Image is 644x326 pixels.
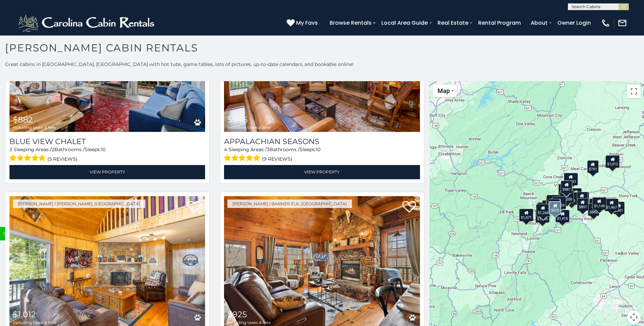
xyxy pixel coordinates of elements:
div: $1,351 [563,173,578,186]
div: $1,200 [560,190,574,203]
div: $1,471 [519,209,533,222]
span: 4 [224,146,227,153]
span: including taxes & fees [227,320,271,325]
a: [PERSON_NAME] / Banner Elk, [GEOGRAPHIC_DATA] [227,200,352,208]
a: Add to favorites [402,200,416,214]
img: phone-regular-white.png [601,18,610,28]
button: Toggle fullscreen view [627,85,641,98]
span: Map [438,87,450,94]
div: $897 [577,198,588,211]
div: $1,029 [552,196,566,209]
div: $1,111 [558,184,572,197]
div: $908 [570,188,582,201]
a: Add to favorites [187,200,201,214]
a: Browse Rentals [326,17,375,29]
div: $981 [613,202,625,214]
a: Owner Login [554,17,594,29]
a: Local Area Guide [378,17,431,29]
div: $987 [561,181,572,193]
a: View Property [9,165,205,179]
a: Appalachian Seasons [224,137,420,146]
a: My Favs [287,19,319,27]
span: 10 [316,146,320,153]
div: $1,415 [555,210,570,223]
span: including taxes & fees [13,320,56,325]
span: 3 [9,146,12,153]
div: Sleeping Areas / Bathrooms / Sleeps: [224,146,420,163]
div: Sleeping Areas / Bathrooms / Sleeps: [9,146,205,163]
div: $751 [587,160,598,173]
div: $1,290 [537,202,552,215]
div: $981 [576,192,588,205]
div: $1,397 [558,184,572,196]
img: mail-regular-white.png [618,18,627,28]
div: $945 [549,199,560,212]
a: Rental Program [475,17,524,29]
div: $1,532 [547,195,561,208]
a: Blue View Chalet [9,137,205,146]
a: About [527,17,551,29]
span: (5 reviews) [47,155,77,163]
span: My Favs [296,19,318,27]
span: including taxes & fees [227,125,271,130]
div: $1,281 [575,192,589,205]
div: $1,149 [592,197,606,210]
button: Map camera controls [627,310,641,324]
img: White-1-2.png [17,13,157,33]
a: [PERSON_NAME] / [PERSON_NAME], [GEOGRAPHIC_DATA] [13,200,145,208]
a: View Property [224,165,420,179]
div: $925 [549,201,561,215]
span: $945 [227,115,248,124]
span: (9 reviews) [262,155,292,163]
div: $1,268 [536,204,550,217]
span: $925 [227,309,247,319]
span: $1,012 [13,309,36,319]
a: Real Estate [434,17,472,29]
span: 2 [52,146,54,153]
button: Change map style [433,85,457,97]
div: $1,296 [535,210,550,223]
div: $1,467 [604,199,619,211]
span: including taxes & fees [13,125,56,130]
div: $1,012 [605,155,620,168]
span: 10 [101,146,106,153]
span: $882 [13,115,33,124]
span: 3 [267,146,269,153]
